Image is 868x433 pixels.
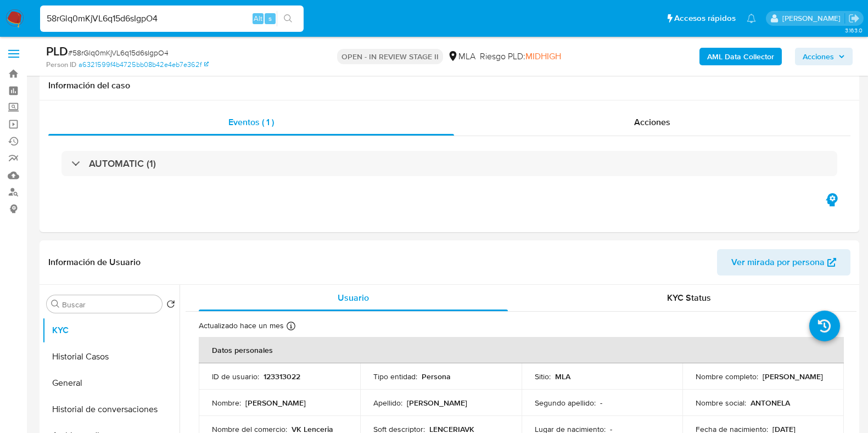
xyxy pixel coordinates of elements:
[79,60,209,70] a: a6321599f4b4725bb08b42e4eb7e362f
[337,49,443,64] p: OPEN - IN REVIEW STAGE II
[373,372,417,381] p: Tipo entidad :
[46,42,68,60] b: PLD
[228,116,274,128] span: Eventos ( 1 )
[667,291,711,304] span: KYC Status
[407,398,467,408] p: [PERSON_NAME]
[277,11,299,26] button: search-icon
[46,60,76,70] b: Person ID
[42,370,180,396] button: General
[751,398,790,408] p: ANTONELA
[48,80,850,91] h1: Información del caso
[62,300,158,310] input: Buscar
[717,249,850,275] button: Ver mirada por persona
[89,158,156,170] h3: AUTOMATIC (1)
[199,337,844,363] th: Datos personales
[373,398,402,408] p: Apellido :
[264,372,300,381] p: 123313022
[68,47,169,58] span: # 58rGlq0mKjVL6q15d6sIgpO4
[254,13,262,24] span: Alt
[634,116,670,128] span: Acciones
[731,249,825,275] span: Ver mirada por persona
[782,13,844,24] p: florencia.lera@mercadolibre.com
[61,151,837,176] div: AUTOMATIC (1)
[480,50,561,63] span: Riesgo PLD:
[803,48,834,65] span: Acciones
[848,13,860,24] a: Salir
[268,13,272,24] span: s
[42,396,180,423] button: Historial de conversaciones
[795,48,853,65] button: Acciones
[199,320,284,331] p: Actualizado hace un mes
[696,398,746,408] p: Nombre social :
[48,257,141,268] h1: Información de Usuario
[42,317,180,344] button: KYC
[696,372,758,381] p: Nombre completo :
[535,372,551,381] p: Sitio :
[166,300,175,312] button: Volver al orden por defecto
[245,398,306,408] p: [PERSON_NAME]
[763,372,823,381] p: [PERSON_NAME]
[51,300,60,308] button: Buscar
[447,50,475,63] div: MLA
[535,398,596,408] p: Segundo apellido :
[674,13,736,24] span: Accesos rápidos
[555,372,570,381] p: MLA
[525,50,561,63] span: MIDHIGH
[40,12,304,26] input: Buscar usuario o caso...
[42,344,180,370] button: Historial Casos
[699,48,782,65] button: AML Data Collector
[338,291,369,304] span: Usuario
[212,372,259,381] p: ID de usuario :
[747,14,756,23] a: Notificaciones
[707,48,774,65] b: AML Data Collector
[422,372,451,381] p: Persona
[212,398,241,408] p: Nombre :
[600,398,602,408] p: -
